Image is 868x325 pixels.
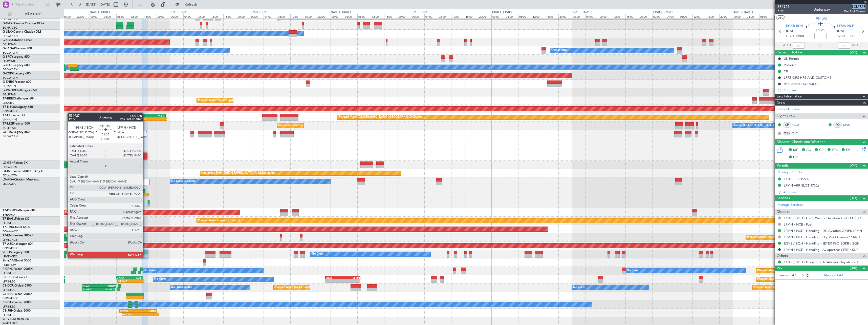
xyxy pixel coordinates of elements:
[3,313,16,317] a: LFPB/LBG
[784,82,819,86] div: Requested ETA 09.00LT
[171,10,190,14] div: [DATE] - [DATE]
[331,10,351,14] div: [DATE] - [DATE]
[152,117,167,120] div: -
[806,148,811,153] span: AC
[777,209,791,215] span: Dispatch
[63,14,76,18] div: 16:00
[343,276,360,279] div: LFMN
[612,14,625,18] div: 12:00
[197,14,210,18] div: 08:00
[3,209,14,212] span: T7-DYN
[816,16,827,21] span: 9H-LPZ
[3,221,16,225] a: LFPB/LBG
[746,14,759,18] div: 04:00
[3,43,16,46] a: EGLF/FAB
[572,14,585,18] div: 00:00
[792,131,804,136] a: ZJO
[304,14,317,18] div: 16:00
[551,47,567,54] div: Owner Ibiza
[492,10,512,14] div: [DATE] - [DATE]
[783,131,791,136] div: OBX
[573,284,585,291] div: No Crew
[3,59,16,63] a: LGAV/ATH
[150,114,165,117] div: VHHH
[3,293,32,296] a: CS-RRCFalcon 900LX
[3,89,15,92] span: G-VNOR
[3,55,13,58] span: G-SPCY
[783,43,791,48] span: ATOT
[3,47,32,50] a: G-JAGAPhenom 300
[3,122,13,125] span: T7-LZZI
[451,14,465,18] div: 12:00
[103,14,116,18] div: 04:00
[3,217,15,220] span: T7-EAGL
[532,14,545,18] div: 12:00
[3,259,14,262] span: 9H-YAA
[250,14,264,18] div: 00:00
[99,288,115,291] div: 07:43 Z
[777,253,788,259] span: Others
[734,122,804,129] div: Owner [GEOGRAPHIC_DATA] ([GEOGRAPHIC_DATA])
[264,14,277,18] div: 04:00
[331,14,344,18] div: 00:00
[3,30,41,33] a: G-LEAXCessna Citation XLS
[784,260,858,264] a: EGKB / BQH - Dispatch - JetAdvisor Dispatch 9H
[411,14,424,18] div: 00:00
[784,56,799,61] div: UK Permit
[3,80,31,84] a: G-ENRGPraetor 600
[786,24,803,29] span: EGKB BQH
[754,284,834,291] div: Planned Maint [GEOGRAPHIC_DATA] ([GEOGRAPHIC_DATA])
[3,118,17,121] a: VHHH/HKG
[777,9,790,14] span: P1/2
[237,14,250,18] div: 20:00
[777,273,796,278] label: Planned PAX
[599,14,612,18] div: 08:00
[850,265,857,271] span: (0/0)
[6,10,55,18] button: All Aircraft
[777,4,790,9] span: 534927
[326,279,343,282] div: -
[76,14,90,18] div: 20:00
[793,155,798,160] span: DP
[3,288,16,292] a: LFPB/LBG
[627,267,638,275] div: No Crew
[82,288,99,291] div: 21:49 Z
[57,209,91,216] div: AOG Maint Riga (Riga Intl)
[777,266,782,271] span: Pax
[819,148,823,153] span: CR
[3,242,12,246] span: T7-AJI
[3,217,29,220] a: T7-EAGLFalcon 8X
[223,14,237,18] div: 16:00
[3,170,12,173] span: LX-INB
[118,279,131,282] div: 08:26 Z
[122,313,140,316] div: 09:43 Z
[86,2,110,7] span: [DATE] - [DATE]
[173,1,203,9] button: Refresh
[777,170,802,175] a: Manage Permits
[3,84,16,88] a: EGSS/STN
[198,217,240,225] div: Planned Maint Geneva (Cointrin)
[357,14,371,18] div: 08:00
[339,113,423,121] div: Planned Maint [GEOGRAPHIC_DATA] ([GEOGRAPHIC_DATA] Intl)
[3,318,29,321] a: 9H-VSLKFalcon 7X
[275,284,355,291] div: Planned Maint [GEOGRAPHIC_DATA] ([GEOGRAPHIC_DATA])
[3,131,30,134] a: LX-TROLegacy 650
[3,134,18,138] a: EGGW/LTN
[850,195,857,201] span: (3/3)
[733,14,746,18] div: 00:00
[3,296,18,300] a: DNMM/LOS
[3,22,44,25] a: G-GARECessna Citation XLS+
[784,229,862,233] a: LFMN / NCE - Handling - DC Aviation-G-OPS LFMN
[679,14,692,18] div: 08:00
[465,14,478,18] div: 16:00
[3,93,16,96] a: EGLF/FAB
[844,4,865,9] span: LXM728
[3,234,33,237] a: T7-EMIHawker 900XP
[3,17,18,21] a: EGGW/LTN
[3,301,13,304] span: CS-DTR
[3,39,12,42] span: G-SIRS
[3,259,31,262] a: 9H-YAAGlobal 5000
[154,275,166,283] div: No Crew
[171,178,195,185] div: No Crew Sabadell
[783,122,791,128] div: CP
